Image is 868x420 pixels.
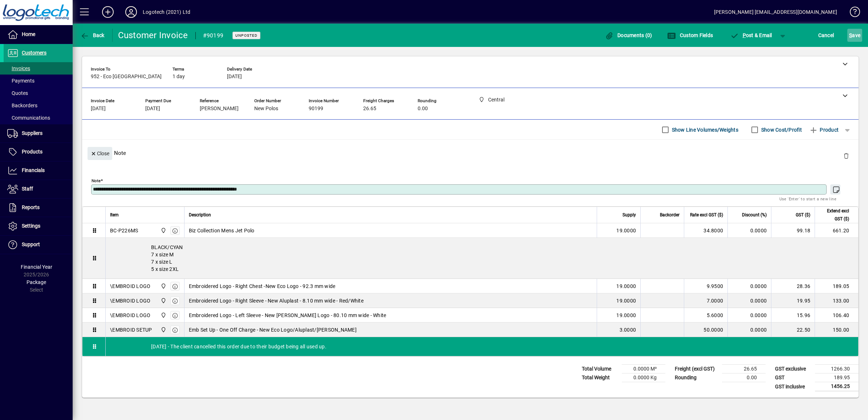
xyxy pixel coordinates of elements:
[771,323,815,337] td: 22.50
[4,199,73,217] a: Reports
[847,29,862,42] button: Save
[309,106,323,112] span: 90199
[4,62,73,75] a: Invoices
[616,312,636,319] span: 19.0000
[616,297,636,304] span: 19.0000
[189,211,211,219] span: Description
[730,32,772,38] span: ost & Email
[714,6,837,18] div: [PERSON_NAME] [EMAIL_ADDRESS][DOMAIN_NAME]
[203,30,224,41] div: #90199
[4,87,73,99] a: Quotes
[815,293,858,308] td: 133.00
[235,33,257,38] span: Unposted
[690,211,723,219] span: Rate excl GST ($)
[110,283,150,290] div: \EMBROID LOGO
[4,75,73,87] a: Payments
[159,326,167,334] span: Central
[7,90,28,96] span: Quotes
[616,283,636,290] span: 19.0000
[689,283,723,290] div: 9.9500
[92,178,101,183] mat-label: Note
[80,32,105,38] span: Back
[578,373,622,382] td: Total Weight
[7,65,30,71] span: Invoices
[22,50,46,56] span: Customers
[771,293,815,308] td: 19.95
[837,147,855,164] button: Delete
[110,326,152,333] div: \EMBROID SETUP
[118,29,188,41] div: Customer Invoice
[22,223,40,229] span: Settings
[27,279,46,285] span: Package
[4,161,73,180] a: Financials
[4,180,73,198] a: Staff
[760,126,802,133] label: Show Cost/Profit
[189,227,255,234] span: Biz Collection Mens Jet Polo
[742,211,767,219] span: Discount (%)
[771,373,815,382] td: GST
[844,1,859,25] a: Knowledge Base
[7,78,35,84] span: Payments
[809,124,839,136] span: Product
[7,115,50,121] span: Communications
[4,236,73,254] a: Support
[189,297,364,304] span: Embroidered Logo - Right Sleeve - New Aluplast - 8.10 mm wide - Red/White
[4,124,73,143] a: Suppliers
[159,227,167,235] span: Central
[189,283,336,290] span: Embroidered Logo - Right Chest -New Eco Logo - 92.3 mm wide
[727,323,771,337] td: 0.0000
[4,25,73,44] a: Home
[671,373,722,382] td: Rounding
[622,373,665,382] td: 0.0000 Kg
[159,311,167,319] span: Central
[815,382,859,391] td: 1456.25
[159,282,167,290] span: Central
[110,312,150,319] div: \EMBROID LOGO
[4,217,73,235] a: Settings
[815,365,859,373] td: 1266.30
[143,6,190,18] div: Logotech (2021) Ltd
[21,264,52,270] span: Financial Year
[189,326,357,333] span: Emb Set Up - One Off Charge - New Eco Logo/Aluplast/[PERSON_NAME]
[779,195,836,203] mat-hint: Use 'Enter' to start a new line
[110,297,150,304] div: \EMBROID LOGO
[106,337,858,356] div: [DATE] - The client cancelled this order due to their budget being all used up.
[815,223,858,238] td: 661.20
[173,74,185,80] span: 1 day
[22,130,42,136] span: Suppliers
[727,308,771,323] td: 0.0000
[689,312,723,319] div: 5.6000
[200,106,239,112] span: [PERSON_NAME]
[670,126,738,133] label: Show Line Volumes/Weights
[189,312,386,319] span: Embroidered Logo - Left Sleeve - New [PERSON_NAME] Logo - 80.10 mm wide - White
[849,29,860,41] span: ave
[771,279,815,293] td: 28.36
[4,99,73,112] a: Backorders
[96,5,119,19] button: Add
[665,29,715,42] button: Custom Fields
[689,326,723,333] div: 50.0000
[819,207,849,223] span: Extend excl GST ($)
[159,297,167,305] span: Central
[106,238,858,279] div: BLACK/CYAN 7 x size M 7 x size L 5 x size 2XL
[145,106,160,112] span: [DATE]
[815,279,858,293] td: 189.05
[743,32,746,38] span: P
[815,323,858,337] td: 150.00
[73,29,113,42] app-page-header-button: Back
[771,365,815,373] td: GST exclusive
[815,308,858,323] td: 106.40
[616,227,636,234] span: 19.0000
[689,297,723,304] div: 7.0000
[671,365,722,373] td: Freight (excl GST)
[849,32,852,38] span: S
[605,32,652,38] span: Documents (0)
[22,204,40,210] span: Reports
[771,382,815,391] td: GST inclusive
[110,227,138,234] div: BC-P226MS
[771,223,815,238] td: 99.18
[22,241,40,247] span: Support
[86,150,114,156] app-page-header-button: Close
[91,106,106,112] span: [DATE]
[418,106,428,112] span: 0.00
